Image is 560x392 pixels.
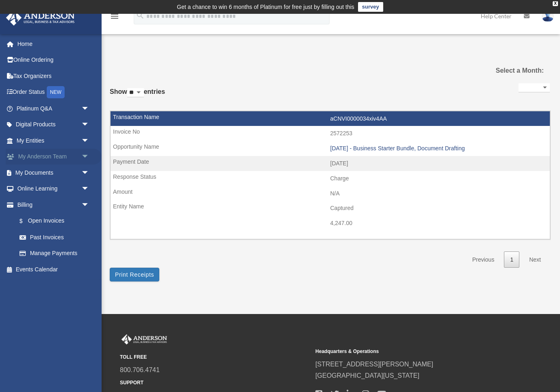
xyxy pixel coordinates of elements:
[136,11,145,20] i: search
[111,216,550,231] td: 4,247.00
[111,111,550,127] td: aCNVI0000034xiv4AA
[6,261,102,277] a: Events Calendar
[110,14,119,21] a: menu
[81,149,98,165] span: arrow_drop_down
[47,86,65,98] div: NEW
[315,372,419,379] a: [GEOGRAPHIC_DATA][US_STATE]
[6,84,102,101] a: Order StatusNEW
[111,171,550,186] td: Charge
[6,36,102,52] a: Home
[120,334,169,345] img: Anderson Advisors Platinum Portal
[120,353,310,362] small: TOLL FREE
[111,201,550,216] td: Captured
[120,366,160,373] a: 800.706.4741
[6,149,102,165] a: My Anderson Teamarrow_drop_down
[177,2,354,12] div: Get a chance to win 6 months of Platinum for free just by filling out this
[81,132,98,149] span: arrow_drop_down
[110,86,165,106] label: Show entries
[315,361,433,368] a: [STREET_ADDRESS][PERSON_NAME]
[11,213,102,230] a: $Open Invoices
[11,229,98,245] a: Past Invoices
[110,268,159,282] button: Print Receipts
[6,52,102,68] a: Online Ordering
[111,186,550,201] td: N/A
[542,10,554,22] img: User Pic
[6,100,102,117] a: Platinum Q&Aarrow_drop_down
[6,197,102,213] a: Billingarrow_drop_down
[330,145,546,152] div: [DATE] - Business Starter Bundle, Document Drafting
[315,347,505,356] small: Headquarters & Operations
[4,10,77,26] img: Anderson Advisors Platinum Portal
[6,117,102,133] a: Digital Productsarrow_drop_down
[111,156,550,171] td: [DATE]
[553,1,558,6] div: close
[111,126,550,141] td: 2572253
[110,11,119,21] i: menu
[6,132,102,149] a: My Entitiesarrow_drop_down
[120,379,310,387] small: SUPPORT
[358,2,383,12] a: survey
[6,165,102,181] a: My Documentsarrow_drop_down
[127,88,144,97] select: Showentries
[6,181,102,197] a: Online Learningarrow_drop_down
[81,117,98,133] span: arrow_drop_down
[523,251,547,268] a: Next
[6,68,102,84] a: Tax Organizers
[24,216,28,226] span: $
[81,197,98,213] span: arrow_drop_down
[11,245,102,262] a: Manage Payments
[81,165,98,181] span: arrow_drop_down
[466,251,500,268] a: Previous
[81,100,98,117] span: arrow_drop_down
[81,181,98,197] span: arrow_drop_down
[483,65,544,76] label: Select a Month:
[504,251,519,268] a: 1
